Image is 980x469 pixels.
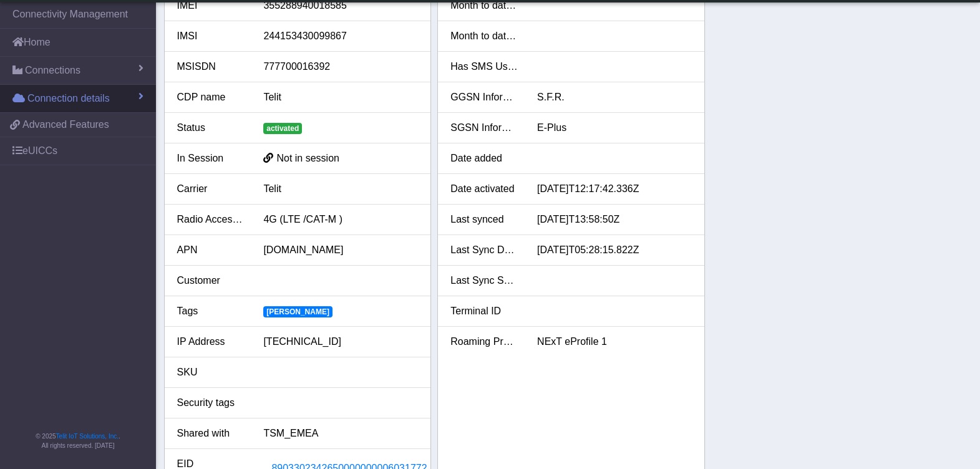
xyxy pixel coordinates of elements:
[528,90,701,105] div: S.F.R.
[441,90,528,105] div: GGSN Information
[441,273,528,288] div: Last Sync SMS Usage
[56,433,119,440] a: Telit IoT Solutions, Inc.
[528,181,701,196] div: [DATE]T12:17:42.336Z
[168,273,255,288] div: Customer
[441,151,528,166] div: Date added
[168,59,255,74] div: MSISDN
[254,212,427,227] div: 4G (LTE /CAT-M )
[441,29,528,44] div: Month to date voice
[441,212,528,227] div: Last synced
[254,334,427,349] div: [TECHNICAL_ID]
[441,334,528,349] div: Roaming Profile
[528,334,701,349] div: NExT eProfile 1
[276,153,339,163] span: Not in session
[168,304,255,319] div: Tags
[168,243,255,258] div: APN
[168,395,255,410] div: Security tags
[254,90,427,105] div: Telit
[168,212,255,227] div: Radio Access Tech
[441,181,528,196] div: Date activated
[441,120,528,135] div: SGSN Information
[254,59,427,74] div: 777700016392
[254,29,427,44] div: 244153430099867
[441,59,528,74] div: Has SMS Usage
[254,181,427,196] div: Telit
[254,243,427,258] div: [DOMAIN_NAME]
[25,63,80,78] span: Connections
[263,306,332,317] span: [PERSON_NAME]
[441,304,528,319] div: Terminal ID
[168,120,255,135] div: Status
[168,365,255,380] div: SKU
[528,243,701,258] div: [DATE]T05:28:15.822Z
[168,334,255,349] div: IP Address
[168,29,255,44] div: IMSI
[528,212,701,227] div: [DATE]T13:58:50Z
[528,120,701,135] div: E-Plus
[22,117,109,132] span: Advanced Features
[263,123,302,134] span: activated
[168,426,255,441] div: Shared with
[263,428,318,438] span: TSM_EMEA
[27,91,110,106] span: Connection details
[168,181,255,196] div: Carrier
[168,90,255,105] div: CDP name
[168,151,255,166] div: In Session
[441,243,528,258] div: Last Sync Data Usage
